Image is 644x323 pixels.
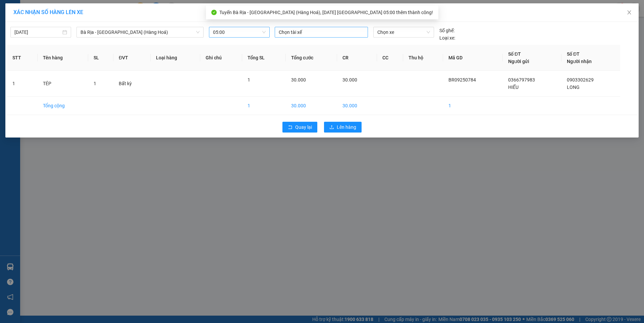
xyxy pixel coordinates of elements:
[200,45,242,71] th: Ghi chú
[620,3,639,22] button: Close
[295,123,312,131] span: Quay lại
[248,77,250,83] span: 1
[88,45,113,71] th: SL
[282,122,317,132] button: rollbackQuay lại
[113,45,151,71] th: ĐVT
[337,123,356,131] span: Lên hàng
[567,85,580,90] span: LONG
[337,45,377,71] th: CR
[286,45,337,71] th: Tổng cước
[291,77,306,83] span: 30.000
[377,27,430,37] span: Chọn xe
[324,122,362,132] button: uploadLên hàng
[443,45,503,71] th: Mã GD
[567,77,594,83] span: 0903302629
[288,125,292,130] span: rollback
[448,77,476,83] span: BR09250784
[13,9,83,15] span: XÁC NHẬN SỐ HÀNG LÊN XE
[94,81,96,86] span: 1
[286,97,337,115] td: 30.000
[151,45,200,71] th: Loại hàng
[439,34,455,42] span: Loại xe:
[219,10,433,15] span: Tuyến Bà Rịa - [GEOGRAPHIC_DATA] (Hàng Hoá), [DATE] [GEOGRAPHIC_DATA] 05:00 thêm thành công!
[443,97,503,115] td: 1
[213,27,266,37] span: 05:00
[337,97,377,115] td: 30.000
[508,51,521,57] span: Số ĐT
[329,125,334,130] span: upload
[439,27,454,34] span: Số ghế:
[627,10,632,15] span: close
[242,97,286,115] td: 1
[567,51,580,57] span: Số ĐT
[38,97,89,115] td: Tổng cộng
[242,45,286,71] th: Tổng SL
[403,45,443,71] th: Thu hộ
[211,10,217,15] span: check-circle
[113,71,151,97] td: Bất kỳ
[377,45,403,71] th: CC
[508,59,529,64] span: Người gửi
[196,30,200,34] span: down
[80,27,200,37] span: Bà Rịa - Sài Gòn (Hàng Hoá)
[342,77,357,83] span: 30.000
[508,77,535,83] span: 0366797983
[38,71,89,97] td: TÉP
[14,29,61,36] input: 12/09/2025
[7,71,38,97] td: 1
[7,45,38,71] th: STT
[508,85,519,90] span: HIẾU
[38,45,89,71] th: Tên hàng
[567,59,592,64] span: Người nhận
